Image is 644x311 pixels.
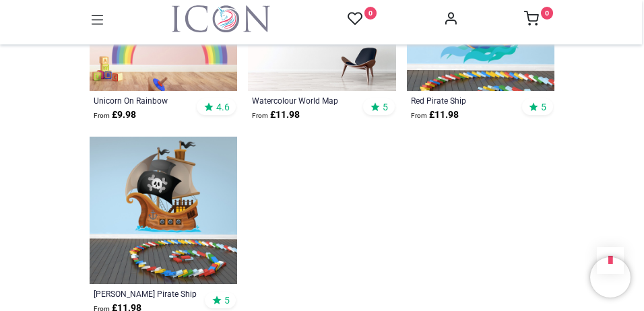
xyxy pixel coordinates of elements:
[524,15,554,26] a: 0
[443,15,458,26] a: Account Info
[541,101,546,113] span: 5
[411,95,523,106] a: Red Pirate Ship
[172,5,270,32] a: Logo of Icon Wall Stickers
[224,294,230,306] span: 5
[411,108,459,122] strong: £ 11.98
[216,101,230,113] span: 4.6
[252,108,300,122] strong: £ 11.98
[252,112,268,119] span: From
[172,5,270,32] img: Icon Wall Stickers
[411,112,427,119] span: From
[90,137,237,284] img: Jolly Roger Pirate Ship Wall Sticker
[541,7,554,20] sup: 0
[94,112,110,119] span: From
[383,101,388,113] span: 5
[252,95,364,106] a: Watercolour World Map
[94,108,136,122] strong: £ 9.98
[364,7,377,20] sup: 0
[590,257,631,298] iframe: Brevo live chat
[94,288,205,299] a: [PERSON_NAME] Pirate Ship
[348,11,377,28] a: 0
[94,95,205,106] a: Unicorn On Rainbow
